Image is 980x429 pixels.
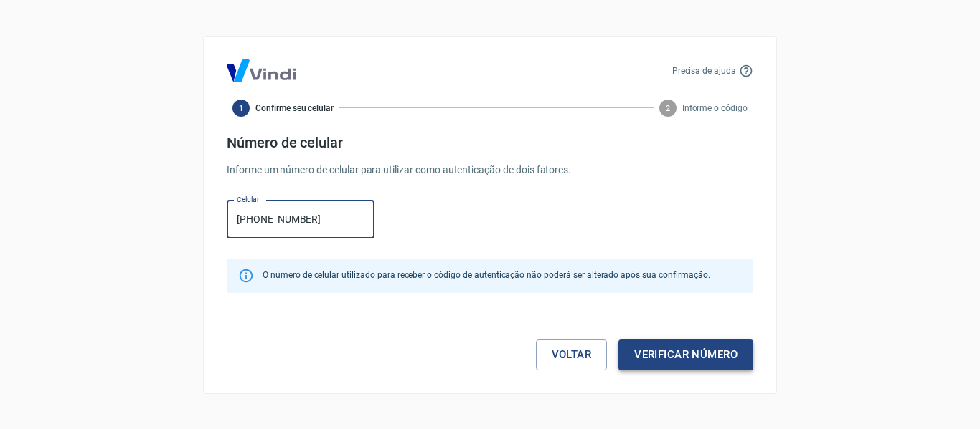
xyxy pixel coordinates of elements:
[255,102,334,115] span: Confirme seu celular
[263,263,710,289] div: O número de celular utilizado para receber o código de autenticação não poderá ser alterado após ...
[227,163,753,178] p: Informe um número de celular para utilizar como autenticação de dois fatores.
[682,102,748,115] span: Informe o código
[672,64,736,77] p: Precisa de ajuda
[618,339,753,370] button: Verificar número
[237,194,260,205] label: Celular
[239,103,243,112] text: 1
[227,134,753,151] h4: Número de celular
[666,103,670,112] text: 2
[227,59,296,82] img: Logo Vind
[536,339,608,370] a: Voltar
